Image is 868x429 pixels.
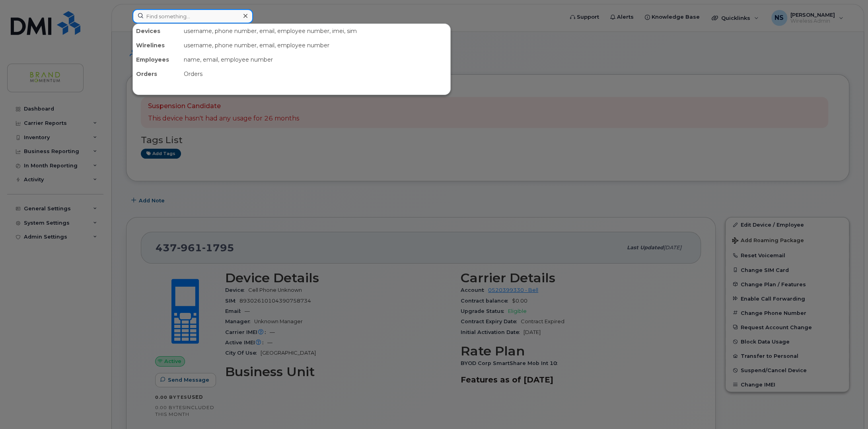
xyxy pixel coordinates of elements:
div: Orders [133,67,181,81]
div: Wirelines [133,38,181,52]
div: username, phone number, email, employee number [181,38,450,52]
div: Devices [133,24,181,38]
div: name, email, employee number [181,52,450,67]
div: Employees [133,52,181,67]
div: username, phone number, email, employee number, imei, sim [181,24,450,38]
div: Orders [181,67,450,81]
